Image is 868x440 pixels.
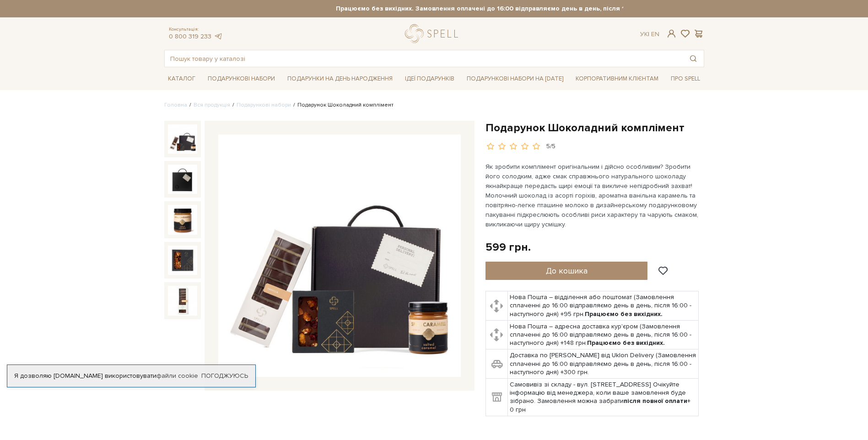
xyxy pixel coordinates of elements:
img: Подарунок Шоколадний комплімент [168,124,197,154]
b: після повної оплати [624,397,687,405]
div: 5/5 [546,142,555,151]
button: До кошика [485,262,648,280]
td: Самовивіз зі складу - вул. [STREET_ADDRESS] Очікуйте інформацію від менеджера, коли ваше замовлен... [508,379,699,416]
td: Доставка по [PERSON_NAME] від Uklon Delivery (Замовлення сплаченні до 16:00 відправляємо день в д... [508,349,699,379]
img: Подарунок Шоколадний комплімент [168,246,197,275]
h1: Подарунок Шоколадний комплімент [485,121,704,135]
span: Подарунки на День народження [284,72,396,86]
a: Погоджуюсь [201,372,248,380]
span: До кошика [546,266,588,276]
img: Подарунок Шоколадний комплімент [218,134,461,377]
button: Пошук товару у каталозі [683,50,704,67]
li: Подарунок Шоколадний комплімент [291,101,394,109]
img: Подарунок Шоколадний комплімент [168,205,197,234]
img: Подарунок Шоколадний комплімент [168,286,197,315]
span: Консультація: [169,27,223,32]
span: | [648,30,649,38]
a: Подарункові набори на [DATE] [463,71,567,86]
a: Вся продукція [194,102,230,108]
p: Як зробити комплімент оригінальним і дійсно особливим? Зробити його солодким, адже смак справжньо... [485,162,700,229]
a: 0 800 319 233 [169,32,211,40]
span: Про Spell [667,72,704,86]
input: Пошук товару у каталозі [165,50,683,67]
span: Ідеї подарунків [401,72,458,86]
td: Нова Пошта – відділення або поштомат (Замовлення сплаченні до 16:00 відправляємо день в день, піс... [508,291,699,321]
div: Ук [640,30,659,38]
b: Працюємо без вихідних. [587,339,665,347]
a: En [651,30,659,38]
a: файли cookie [156,372,198,380]
td: Нова Пошта – адресна доставка кур'єром (Замовлення сплаченні до 16:00 відправляємо день в день, п... [508,320,699,349]
span: Каталог [164,72,199,86]
a: Головна [164,102,187,108]
a: Корпоративним клієнтам [572,71,662,86]
strong: Працюємо без вихідних. Замовлення оплачені до 16:00 відправляємо день в день, після 16:00 - насту... [245,5,785,13]
a: telegram [214,32,223,40]
img: Подарунок Шоколадний комплімент [168,165,197,194]
div: 599 грн. [485,240,531,254]
a: Подарункові набори [237,102,291,108]
b: Працюємо без вихідних. [585,310,663,318]
span: Подарункові набори [204,72,279,86]
div: Я дозволяю [DOMAIN_NAME] використовувати [7,372,255,380]
a: logo [405,24,462,43]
